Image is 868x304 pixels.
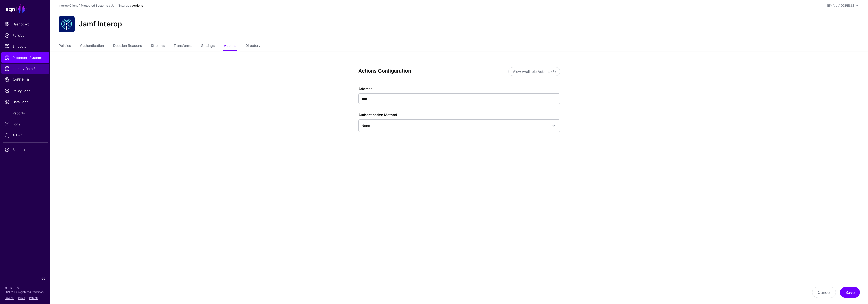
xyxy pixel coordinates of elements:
[5,290,46,294] p: SGNL® is a registered trademark
[5,55,46,60] span: Protected Systems
[78,3,81,8] div: /
[358,86,373,91] label: Address
[113,41,142,51] a: Decision Reasons
[358,112,397,117] label: Authentication Method
[18,296,25,299] a: Terms
[129,3,132,8] div: /
[5,33,46,38] span: Policies
[151,41,165,51] a: Streams
[1,119,49,129] a: Logs
[5,122,46,127] span: Logs
[81,4,108,7] a: Protected Systems
[5,286,46,290] p: © [URL], Inc
[812,287,836,298] button: Cancel
[29,296,38,299] a: Patents
[1,75,49,85] a: CAEP Hub
[224,41,236,51] a: Actions
[3,3,47,14] a: SGNL
[1,130,49,140] a: Admin
[5,110,46,116] span: Reports
[508,67,560,76] button: View Available Actions (8)
[5,147,46,152] span: Support
[5,66,46,71] span: Identity Data Fabric
[174,41,192,51] a: Transforms
[1,108,49,118] a: Reports
[1,19,49,29] a: Dashboard
[80,41,104,51] a: Authentication
[1,86,49,96] a: Policy Lens
[245,41,260,51] a: Directory
[827,3,854,8] div: [EMAIL_ADDRESS]
[5,22,46,27] span: Dashboard
[840,287,860,298] button: Save
[111,4,129,7] a: Jamf Interop
[1,30,49,40] a: Policies
[5,44,46,49] span: Snippets
[132,4,143,7] strong: Actions
[59,4,78,7] a: Interop Client
[358,68,504,74] h3: Actions Configuration
[5,77,46,82] span: CAEP Hub
[1,64,49,74] a: Identity Data Fabric
[1,41,49,51] a: Snippets
[59,16,75,32] img: svg+xml;base64,PHN2ZyB3aWR0aD0iNjQiIGhlaWdodD0iNjQiIHZpZXdCb3g9IjAgMCA2NCA2NCIgZmlsbD0ibm9uZSIgeG...
[5,99,46,104] span: Data Lens
[79,20,122,29] h2: Jamf Interop
[5,88,46,93] span: Policy Lens
[1,97,49,107] a: Data Lens
[5,296,14,299] a: Privacy
[362,124,370,128] span: None
[108,3,111,8] div: /
[59,41,71,51] a: Policies
[201,41,215,51] a: Settings
[5,133,46,138] span: Admin
[1,52,49,63] a: Protected Systems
